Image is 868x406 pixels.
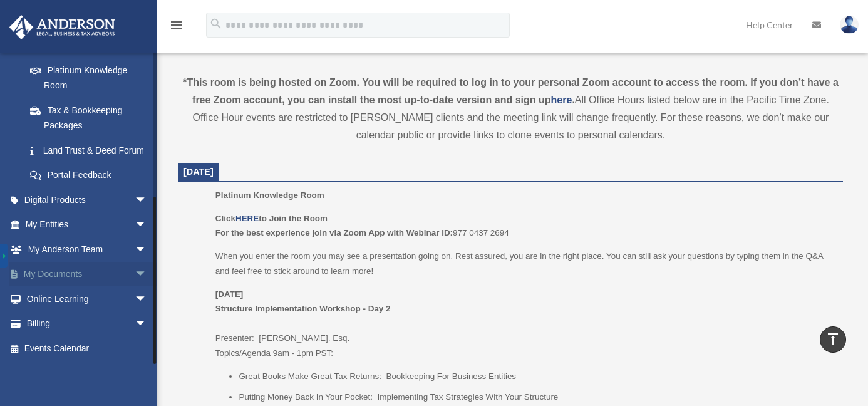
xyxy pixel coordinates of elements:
a: HERE [235,214,259,223]
a: Platinum Knowledge Room [18,58,160,98]
span: arrow_drop_down [135,311,160,337]
span: Platinum Knowledge Room [215,190,324,200]
a: menu [169,22,184,33]
b: Structure Implementation Workshop - Day 2 [215,304,391,313]
p: 977 0437 2694 [215,211,834,241]
div: All Office Hours listed below are in the Pacific Time Zone. Office Hour events are restricted to ... [178,74,843,144]
a: here [551,95,572,105]
span: arrow_drop_down [135,212,160,238]
span: [DATE] [183,167,214,177]
a: Events Calendar [9,336,166,361]
a: Tax & Bookkeeping Packages [18,98,166,138]
span: arrow_drop_down [135,286,160,312]
li: Great Books Make Great Tax Returns: Bookkeeping For Business Entities [239,369,834,384]
b: Click to Join the Room [215,214,328,223]
p: When you enter the room you may see a presentation going on. Rest assured, you are in the right p... [215,249,834,278]
span: arrow_drop_down [135,237,160,263]
span: arrow_drop_down [135,187,160,213]
i: search [209,17,223,31]
a: My Anderson Teamarrow_drop_down [9,237,166,262]
i: vertical_align_top [825,331,840,346]
u: [DATE] [215,289,244,299]
img: Anderson Advisors Platinum Portal [6,15,119,39]
li: Putting Money Back In Your Pocket: Implementing Tax Strategies With Your Structure [239,390,834,405]
strong: . [572,95,574,105]
img: User Pic [840,16,859,34]
strong: *This room is being hosted on Zoom. You will be required to log in to your personal Zoom account ... [183,77,839,105]
a: Digital Productsarrow_drop_down [9,187,166,212]
a: Portal Feedback [18,163,166,188]
a: Land Trust & Deed Forum [18,138,166,163]
span: arrow_drop_down [135,262,160,288]
a: My Documentsarrow_drop_down [9,262,166,287]
b: For the best experience join via Zoom App with Webinar ID: [215,228,453,237]
a: Billingarrow_drop_down [9,311,166,336]
a: vertical_align_top [820,326,846,353]
i: menu [169,18,184,33]
p: Presenter: [PERSON_NAME], Esq. Topics/Agenda 9am - 1pm PST: [215,287,834,361]
a: Online Learningarrow_drop_down [9,286,166,311]
a: My Entitiesarrow_drop_down [9,212,166,237]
